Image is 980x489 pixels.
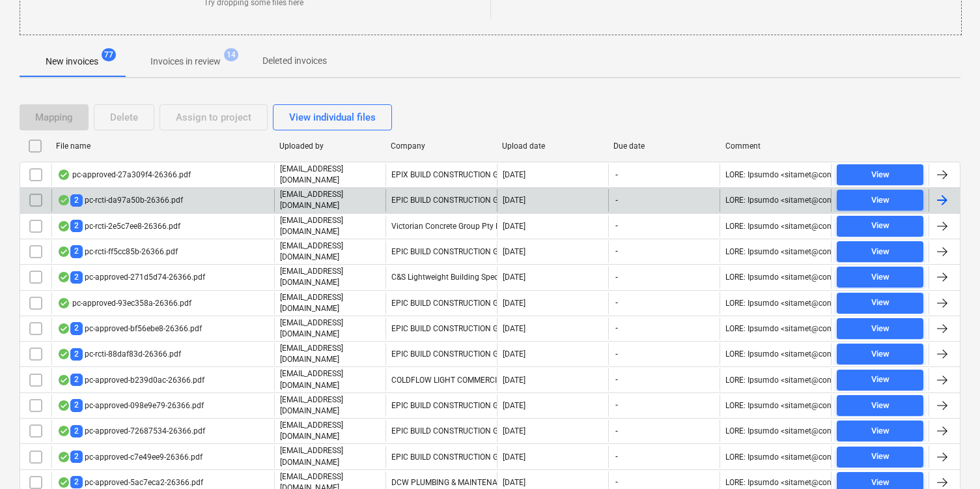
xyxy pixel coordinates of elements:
span: 14 [224,48,238,61]
span: 2 [70,425,83,437]
div: View [871,168,889,183]
div: OCR finished [57,477,70,488]
div: OCR finished [57,323,70,334]
div: pc-rcti-da97a50b-26366.pdf [57,194,183,207]
div: EPIC BUILD CONSTRUCTION GROUP [385,445,497,467]
div: [DATE] [503,376,525,385]
div: [DATE] [503,247,525,256]
div: Victorian Concrete Group Pty Ltd [385,215,497,237]
div: Upload date [502,141,603,151]
div: [DATE] [503,222,525,231]
span: - [614,349,619,360]
div: EPIX BUILD CONSTRUCTION GROUP PTY LTD [385,164,497,186]
div: pc-approved-5ac7eca2-26366.pdf [57,476,203,488]
div: EPIC BUILD CONSTRUCTION GROUP [385,189,497,211]
div: pc-approved-27a309f4-26366.pdf [57,170,191,180]
span: 2 [70,194,83,207]
div: View [871,321,889,336]
div: pc-approved-c7e49ee9-26366.pdf [57,451,203,463]
p: [EMAIL_ADDRESS][DOMAIN_NAME] [280,189,380,211]
div: [DATE] [503,349,525,359]
span: 2 [70,245,83,258]
span: 2 [70,451,83,463]
div: [DATE] [503,324,525,333]
div: [DATE] [503,478,525,487]
div: C&S Lightweight Building Specialists PTY LTD [385,266,497,288]
div: OCR finished [57,272,70,282]
span: - [614,297,619,308]
button: View [837,370,923,391]
div: [DATE] [503,273,525,282]
span: - [614,170,619,181]
div: Comment [725,141,826,151]
button: View [837,421,923,441]
button: View [837,344,923,364]
button: View [837,267,923,288]
p: [EMAIL_ADDRESS][DOMAIN_NAME] [280,266,380,288]
button: View [837,241,923,262]
div: Chat Widget [915,426,980,489]
div: EPIC BUILD CONSTRUCTION GROUP [385,241,497,263]
div: OCR finished [57,400,70,411]
span: 77 [102,48,116,61]
div: EPIC BUILD CONSTRUCTION GROUP [385,394,497,417]
button: View [837,318,923,339]
p: [EMAIL_ADDRESS][DOMAIN_NAME] [280,343,380,365]
div: View [871,372,889,387]
span: 2 [70,476,83,488]
span: - [614,477,619,488]
div: EPIC BUILD CONSTRUCTION GROUP [385,343,497,365]
div: OCR finished [57,221,70,231]
span: 2 [70,374,83,386]
div: [DATE] [503,452,525,462]
p: [EMAIL_ADDRESS][DOMAIN_NAME] [280,394,380,417]
div: EPIC BUILD CONSTRUCTION GROUP [385,292,497,314]
div: pc-approved-b239d0ac-26366.pdf [57,374,204,386]
span: 2 [70,271,83,284]
span: - [614,400,619,411]
span: - [614,374,619,385]
div: pc-approved-93ec358a-26366.pdf [57,298,191,308]
button: View [837,164,923,185]
div: Due date [613,141,714,151]
span: - [614,246,619,257]
div: COLDFLOW LIGHT COMMERCIAL PTY LTD [385,368,497,391]
div: [DATE] [503,426,525,436]
div: pc-rcti-ff5cc85b-26366.pdf [57,245,178,258]
button: View [837,447,923,467]
span: - [614,451,619,462]
span: - [614,323,619,334]
span: - [614,426,619,437]
div: EPIC BUILD CONSTRUCTION GROUP [385,318,497,340]
p: [EMAIL_ADDRESS][DOMAIN_NAME] [280,445,380,467]
div: View [871,347,889,362]
p: Invoices in review [150,55,221,68]
p: [EMAIL_ADDRESS][DOMAIN_NAME] [280,368,380,391]
span: 2 [70,399,83,411]
p: New invoices [46,55,98,68]
div: View [871,270,889,285]
p: [EMAIL_ADDRESS][DOMAIN_NAME] [280,318,380,340]
button: View [837,216,923,237]
div: View [871,295,889,310]
div: OCR finished [57,246,70,257]
p: Deleted invoices [262,54,327,68]
div: Uploaded by [279,141,380,151]
div: pc-rcti-88daf83d-26366.pdf [57,348,181,361]
div: OCR finished [57,375,70,385]
p: [EMAIL_ADDRESS][DOMAIN_NAME] [280,241,380,263]
div: OCR finished [57,452,70,462]
div: OCR finished [57,170,70,180]
span: - [614,220,619,231]
button: View [837,293,923,314]
div: View [871,398,889,413]
div: OCR finished [57,426,70,436]
p: [EMAIL_ADDRESS][DOMAIN_NAME] [280,215,380,237]
div: OCR finished [57,298,70,308]
span: 2 [70,322,83,334]
span: - [614,195,619,206]
div: pc-rcti-2e5c7ee8-26366.pdf [57,220,180,232]
div: File name [56,141,269,151]
div: View [871,244,889,259]
div: [DATE] [503,299,525,308]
